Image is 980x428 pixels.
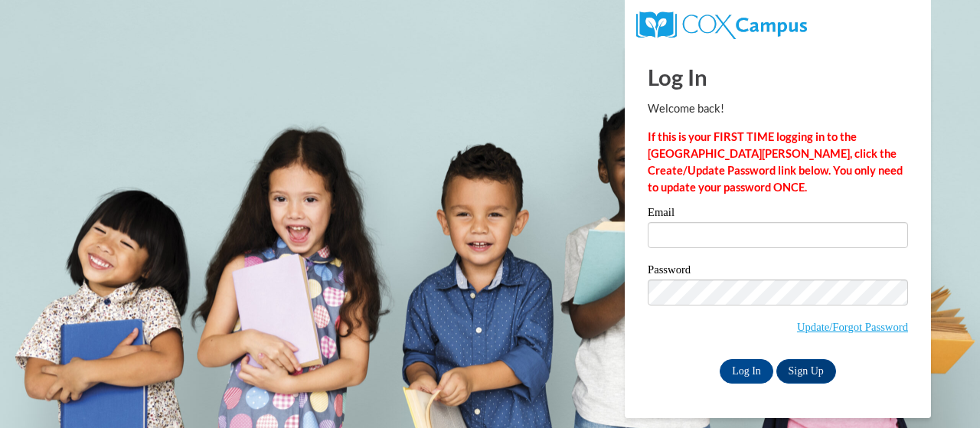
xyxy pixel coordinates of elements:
[797,321,908,333] a: Update/Forgot Password
[648,130,903,194] strong: If this is your FIRST TIME logging in to the [GEOGRAPHIC_DATA][PERSON_NAME], click the Create/Upd...
[720,359,773,384] input: Log In
[648,61,908,93] h1: Log In
[776,359,836,384] a: Sign Up
[636,11,807,39] img: COX Campus
[648,100,908,117] p: Welcome back!
[636,18,807,31] a: COX Campus
[648,264,908,279] label: Password
[648,207,908,222] label: Email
